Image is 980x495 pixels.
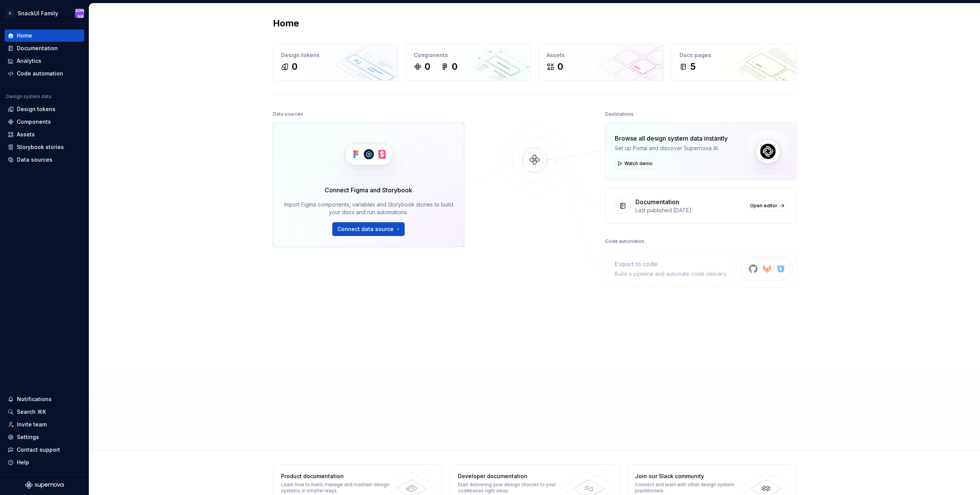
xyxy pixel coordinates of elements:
[605,109,634,120] div: Destinations
[615,134,728,143] div: Browse all design system data instantly
[281,482,392,494] div: Learn how to build, manage and maintain design systems in smarter ways.
[281,472,392,480] div: Product documentation
[615,144,728,152] div: Set up Portal and discover Supernova AI.
[539,43,664,81] a: Assets0
[75,1,84,26] div: [PERSON_NAME]
[5,456,84,469] button: Help
[25,481,64,489] svg: Supernova Logo
[17,156,52,164] div: Data sources
[5,154,84,166] a: Data sources
[615,158,656,169] button: Watch demo
[5,431,84,443] a: Settings
[5,393,84,405] button: Notifications
[746,200,787,211] a: Open editor
[458,472,569,480] div: Developer documentation
[17,421,47,428] div: Invite team
[5,406,84,418] button: Search ⌘K
[17,459,29,466] div: Help
[557,61,563,73] div: 0
[452,61,457,73] div: 0
[17,70,63,77] div: Code automation
[635,482,746,494] div: Connect and learn with other design system practitioners.
[17,143,64,151] div: Storybook stories
[615,270,727,278] div: Build a pipeline and automate code delivery.
[5,30,84,42] a: Home
[425,61,430,73] div: 0
[671,43,797,81] a: Docs pages5
[17,446,60,454] div: Contact support
[635,472,746,480] div: Join our Slack community
[679,51,789,59] div: Docs pages
[273,17,299,30] h2: Home
[5,55,84,67] a: Analytics
[284,201,453,216] div: Import Figma components, variables and Storybook stories to build your docs and run automations.
[615,259,727,269] div: Export to code
[547,51,656,59] div: Assets
[414,51,523,59] div: Components
[5,128,84,141] a: Assets
[5,9,15,18] div: C
[281,51,390,59] div: Design tokens
[5,418,84,431] a: Invite team
[6,93,51,100] div: Design system data
[325,185,412,195] div: Connect Figma and Storybook
[5,116,84,128] a: Components
[406,43,531,81] a: Components00
[17,395,52,403] div: Notifications
[332,222,405,236] button: Connect data source
[17,57,41,65] div: Analytics
[17,32,32,39] div: Home
[2,5,87,21] button: CSnackUI Family[PERSON_NAME]
[273,109,303,120] div: Data sources
[17,433,39,441] div: Settings
[337,225,394,233] span: Connect data source
[690,61,696,73] div: 5
[750,203,777,209] span: Open editor
[17,131,35,138] div: Assets
[5,67,84,80] a: Code automation
[273,43,398,81] a: Design tokens0
[17,118,51,126] div: Components
[292,61,297,73] div: 0
[18,10,58,17] div: SnackUI Family
[624,161,653,167] span: Watch demo
[458,482,569,494] div: Start delivering your design choices to your codebases right away.
[5,42,84,54] a: Documentation
[605,236,644,247] div: Code automation
[5,141,84,153] a: Storybook stories
[5,103,84,115] a: Design tokens
[635,197,679,207] div: Documentation
[635,207,742,214] div: Last published [DATE]
[17,105,56,113] div: Design tokens
[5,444,84,456] button: Contact support
[17,44,58,52] div: Documentation
[17,408,46,416] div: Search ⌘K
